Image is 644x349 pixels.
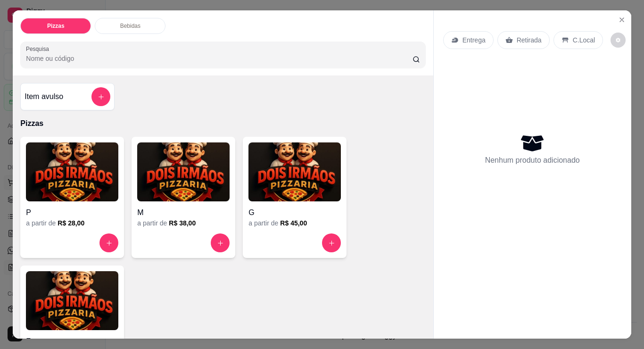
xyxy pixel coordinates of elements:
[485,155,580,166] p: Nenhum produto adicionado
[26,45,52,53] label: Pesquisa
[26,271,118,330] img: product-image
[614,12,629,27] button: Close
[611,33,626,48] button: decrease-product-quantity
[137,207,230,218] h4: M
[280,218,307,228] h6: R$ 45,00
[169,218,196,228] h6: R$ 38,00
[26,207,118,218] h4: P
[322,233,341,252] button: increase-product-quantity
[25,91,63,102] h4: Item avulso
[248,142,341,201] img: product-image
[517,35,542,45] p: Retirada
[573,35,595,45] p: C.Local
[47,22,65,30] p: Pizzas
[26,142,118,201] img: product-image
[248,207,341,218] h4: G
[58,218,84,228] h6: R$ 28,00
[248,218,341,228] div: a partir de
[20,118,425,129] p: Pizzas
[99,233,118,252] button: increase-product-quantity
[26,218,118,228] div: a partir de
[137,218,230,228] div: a partir de
[137,142,230,201] img: product-image
[26,336,118,347] h4: F
[120,22,140,30] p: Bebidas
[91,87,110,106] button: add-separate-item
[462,35,486,45] p: Entrega
[26,54,413,63] input: Pesquisa
[211,233,230,252] button: increase-product-quantity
